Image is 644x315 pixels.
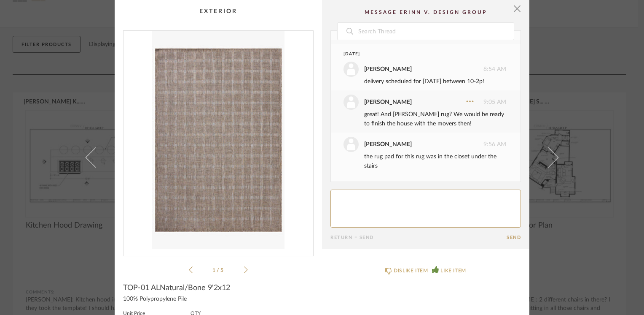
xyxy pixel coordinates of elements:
[357,23,514,40] input: Search Thread
[364,152,506,171] div: the rug pad for this rug was in the closet under the stairs
[123,31,313,249] img: 865ac3a5-f67a-4fb7-81c5-e40ea0068976_1000x1000.jpg
[123,31,313,249] div: 0
[330,235,507,240] div: Return = Send
[343,137,506,152] div: 9:56 AM
[364,110,506,128] div: great! And [PERSON_NAME] rug? We would be ready to finish the house with the movers then!
[123,283,230,293] span: TOP-01 ALNatural/Bone 9'2x12
[343,62,506,77] div: 8:54 AM
[364,77,506,86] div: delivery scheduled for [DATE] between 10-2p!
[220,268,225,273] span: 5
[343,51,491,57] div: [DATE]
[507,235,521,240] button: Send
[394,266,428,275] div: DISLIKE ITEM
[440,266,466,275] div: LIKE ITEM
[364,140,412,149] div: [PERSON_NAME]
[123,296,314,303] div: 100% Polypropylene Pile
[217,268,220,273] span: /
[364,98,412,107] div: [PERSON_NAME]
[212,268,217,273] span: 1
[364,65,412,74] div: [PERSON_NAME]
[343,95,506,110] div: 9:05 AM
